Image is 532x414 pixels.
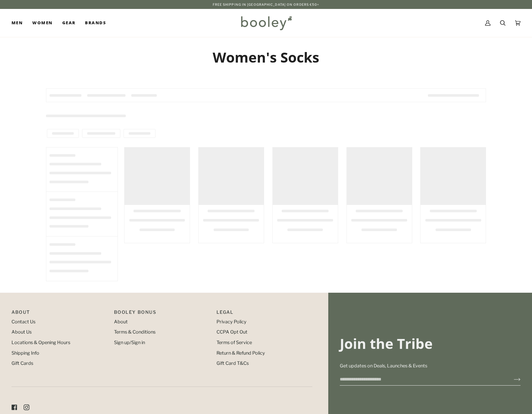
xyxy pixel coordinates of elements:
p: Free Shipping in [GEOGRAPHIC_DATA] on Orders €50+ [213,2,320,7]
img: Booley [238,14,294,32]
p: Get updates on Deals, Launches & Events [340,363,521,370]
a: About [114,319,128,325]
a: About Us [11,329,32,335]
a: Locations & Opening Hours [11,340,70,345]
h1: Women's Socks [46,49,486,66]
button: Join [504,374,521,384]
a: Return & Refund Policy [217,350,265,356]
input: your-email@example.com [340,373,504,385]
a: Sign up/Sign in [114,340,145,345]
a: Brands [80,9,111,37]
span: Brands [85,20,106,26]
span: Women [32,20,52,26]
a: Women [27,9,57,37]
h3: Join the Tribe [340,335,521,352]
a: Privacy Policy [217,319,247,325]
a: Terms & Conditions [114,329,156,335]
p: Booley Bonus [114,309,210,319]
a: Shipping Info [11,350,39,356]
a: CCPA Opt Out [217,329,247,335]
a: Terms of Service [217,340,252,345]
a: Men [11,9,27,37]
p: Pipeline_Footer Sub [217,309,313,319]
a: Gear [57,9,80,37]
a: Contact Us [11,319,35,325]
span: Gear [62,20,76,26]
p: Pipeline_Footer Main [11,309,108,319]
a: Gift Card T&Cs [217,360,249,366]
a: Gift Cards [11,360,33,366]
span: Men [11,20,23,26]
